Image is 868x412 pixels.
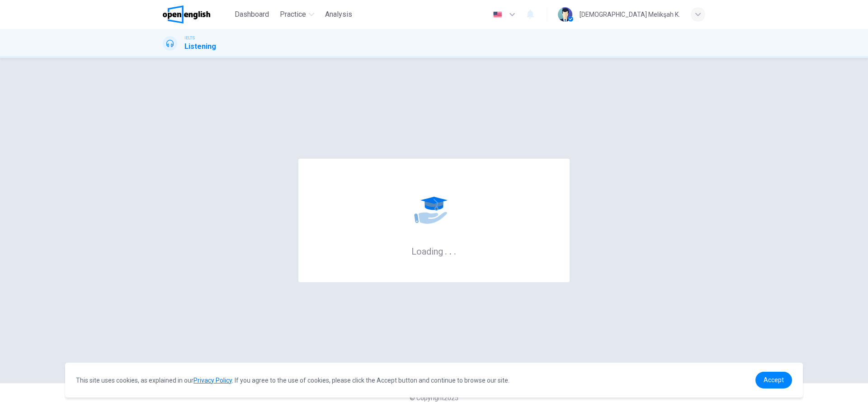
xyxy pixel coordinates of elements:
[410,394,458,402] span: © Copyright 2025
[76,377,509,384] span: This site uses cookies, as explained in our . If you agree to the use of cookies, please click th...
[280,9,306,20] span: Practice
[231,6,273,23] button: Dashboard
[184,35,195,41] span: IELTS
[276,6,318,23] button: Practice
[411,245,457,257] h6: Loading
[444,243,448,258] h6: .
[449,243,452,258] h6: .
[65,363,803,398] div: cookieconsent
[321,6,356,23] button: Analysis
[755,372,792,388] a: dismiss cookie message
[325,9,352,20] span: Analysis
[558,7,572,22] img: Profile picture
[163,5,231,24] a: OpenEnglish logo
[193,377,232,384] a: Privacy Policy
[580,9,680,20] div: [DEMOGRAPHIC_DATA] Melikşah K.
[184,41,216,52] h1: Listening
[235,9,269,20] span: Dashboard
[764,376,784,384] span: Accept
[453,243,457,258] h6: .
[163,5,210,24] img: OpenEnglish logo
[492,11,503,18] img: en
